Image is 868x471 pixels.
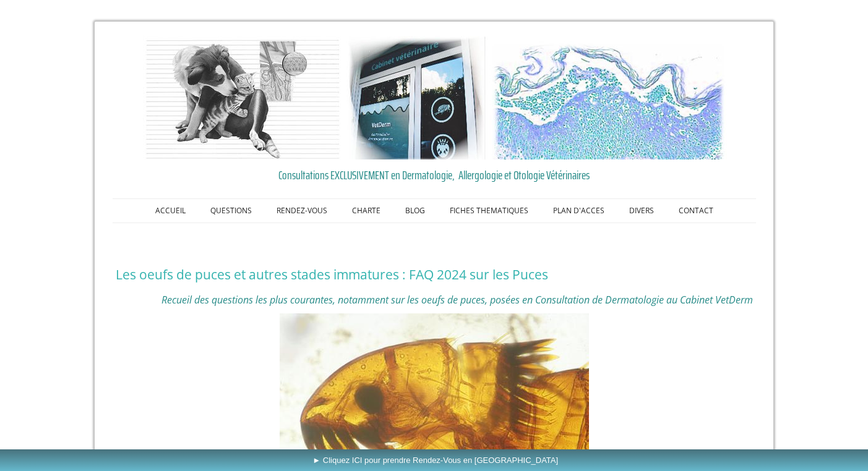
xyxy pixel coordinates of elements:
a: BLOG [393,199,437,223]
span: Recueil des questions les plus courantes, notamment sur les oeufs de puces, posées en Consultatio... [161,293,753,307]
a: FICHES THEMATIQUES [437,199,541,223]
a: Consultations EXCLUSIVEMENT en Dermatologie, Allergologie et Otologie Vétérinaires [116,166,753,184]
a: RENDEZ-VOUS [264,199,340,223]
a: ACCUEIL [143,199,198,223]
a: CHARTE [340,199,393,223]
a: QUESTIONS [198,199,264,223]
a: DIVERS [617,199,666,223]
span: ► Cliquez ICI pour prendre Rendez-Vous en [GEOGRAPHIC_DATA] [312,456,558,465]
a: PLAN D'ACCES [541,199,617,223]
a: CONTACT [666,199,726,223]
h1: Les oeufs de puces et autres stades immatures : FAQ 2024 sur les Puces [116,266,753,282]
